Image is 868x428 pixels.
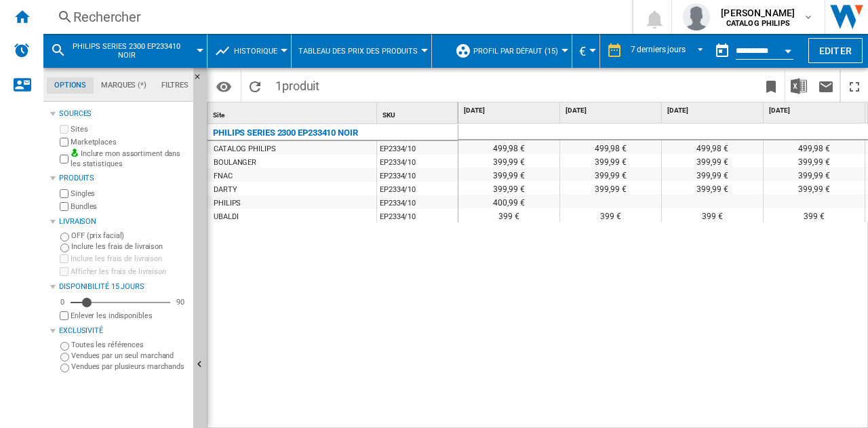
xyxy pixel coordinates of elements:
input: Vendues par un seul marchand [60,353,69,362]
label: Toutes les références [71,340,188,350]
div: 399,99 € [662,168,763,181]
button: Options [210,74,237,98]
label: Marketplaces [71,137,188,147]
div: CATALOG PHILIPS [214,142,276,156]
div: PHILIPS [214,197,241,210]
input: Bundles [60,202,68,211]
input: Sites [60,125,68,134]
span: PHILIPS SERIES 2300 EP233410 NOIR [72,42,181,60]
div: 399,99 € [560,154,661,168]
span: [PERSON_NAME] [721,6,795,20]
input: Toutes les références [60,342,69,351]
input: Afficher les frais de livraison [60,267,68,276]
span: [DATE] [667,106,760,115]
label: Afficher les frais de livraison [71,267,188,277]
img: mysite-bg-18x18.png [71,149,79,157]
div: [DATE] [563,102,661,119]
div: 399,99 € [560,181,661,195]
button: PHILIPS SERIES 2300 EP233410 NOIR [72,34,195,68]
button: € [579,34,593,68]
div: Sort None [210,102,376,123]
span: Historique [234,47,277,56]
md-tab-item: Marques (*) [94,77,154,94]
div: Produits [59,173,188,184]
span: [DATE] [464,106,557,115]
span: 1 [269,70,326,98]
div: Exclusivité [59,326,188,336]
div: 399 € [662,208,763,222]
md-slider: Disponibilité [71,296,170,309]
div: Site Sort None [210,102,376,123]
div: 399 € [560,208,661,222]
img: profile.jpg [683,3,710,31]
div: BOULANGER [214,156,256,170]
div: Profil par défaut (15) [455,34,565,68]
div: 499,98 € [560,140,661,154]
span: Tableau des prix des produits [298,47,418,56]
button: Télécharger au format Excel [785,70,812,102]
div: 399,99 € [764,168,865,181]
input: Afficher les frais de livraison [60,311,68,320]
div: UBALDI [214,210,238,224]
div: 499,98 € [458,140,559,154]
img: excel-24x24.png [791,78,807,94]
div: 399,99 € [662,154,763,168]
div: DARTY [214,183,237,197]
div: 399,99 € [458,168,559,181]
input: Inclure mon assortiment dans les statistiques [60,151,68,168]
button: Tableau des prix des produits [298,34,425,68]
md-menu: Currency [572,34,600,68]
div: SKU Sort None [380,102,458,123]
div: Disponibilité 15 Jours [59,281,188,292]
md-tab-item: Options [47,77,94,94]
label: Vendues par un seul marchand [71,351,188,361]
div: PHILIPS SERIES 2300 EP233410 NOIR [213,125,358,141]
button: Masquer [193,68,210,92]
button: Plein écran [841,70,868,102]
div: EP2334/10 [377,168,458,182]
span: SKU [382,111,395,119]
input: Singles [60,189,68,198]
div: 0 [57,297,68,307]
div: PHILIPS SERIES 2300 EP233410 NOIR [50,34,200,68]
div: Rechercher [73,7,597,26]
div: 399,99 € [458,154,559,168]
div: 399,99 € [764,154,865,168]
span: [DATE] [566,106,658,115]
button: md-calendar [709,37,736,64]
span: € [579,44,586,58]
div: 499,98 € [764,140,865,154]
label: Sites [71,124,188,134]
div: 90 [173,297,188,307]
input: OFF (prix facial) [60,233,69,241]
div: 399,99 € [560,168,661,181]
span: [DATE] [769,106,862,115]
label: Bundles [71,201,188,212]
div: 499,98 € [662,140,763,154]
button: Envoyer ce rapport par email [812,70,840,102]
div: [DATE] [461,102,559,119]
button: Recharger [241,70,269,102]
input: Inclure les frais de livraison [60,244,69,252]
div: [DATE] [665,102,763,119]
div: 400,99 € [458,195,559,208]
button: Créer un favoris [757,70,785,102]
span: Site [213,111,224,119]
label: Inclure les frais de livraison [71,254,188,264]
div: EP2334/10 [377,209,458,222]
button: Open calendar [776,37,800,61]
button: Historique [234,34,284,68]
div: 399 € [458,208,559,222]
span: Profil par défaut (15) [473,47,558,56]
div: 7 derniers jours [631,45,686,54]
label: Inclure les frais de livraison [71,241,188,252]
div: [DATE] [766,102,865,119]
b: CATALOG PHILIPS [726,19,790,28]
div: EP2334/10 [377,195,458,209]
label: OFF (prix facial) [71,231,188,241]
div: FNAC [214,170,233,183]
button: Editer [808,38,863,63]
label: Enlever les indisponibles [71,311,188,321]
